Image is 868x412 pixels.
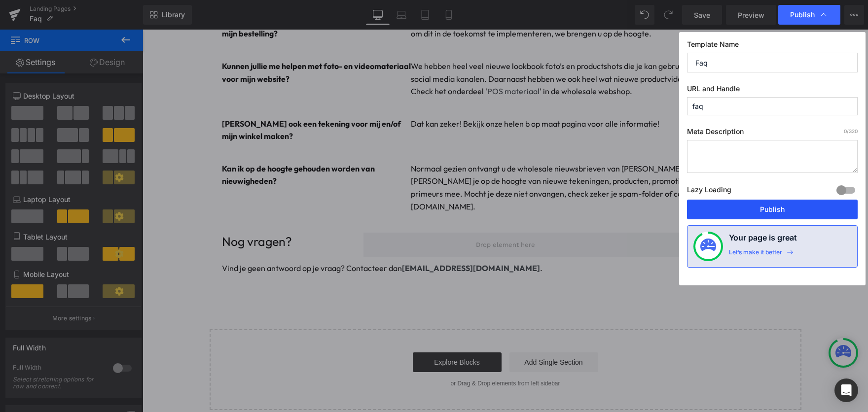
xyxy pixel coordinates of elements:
a: POS materiaal [345,57,397,67]
b: Kan ik op de hoogte gehouden worden van nieuwigheden? [79,134,232,157]
label: Lazy Loading [687,183,731,200]
a: [EMAIL_ADDRESS][DOMAIN_NAME] [259,234,398,243]
span: /320 [844,128,858,134]
a: Explore Blocks [270,323,359,343]
a: Add Single Section [367,323,456,343]
p: Vind je geen antwoord op je vraag? Contacteer dan . [79,233,647,245]
p: or Drag & Drop elements from left sidebar [83,350,643,357]
span: 0 [844,128,847,134]
p: Dat kan zeker! Bekijk onze helen b op maat pagina voor alle informatie! [268,88,647,101]
b: Kunnen jullie me helpen met foto- en videomateriaal voor mijn website? [79,32,268,54]
label: Template Name [687,40,858,53]
span: Nog vragen? [79,204,149,220]
div: Open Intercom Messenger [834,378,858,402]
img: onboarding-status.svg [700,239,716,254]
label: URL and Handle [687,84,858,97]
p: We hebben heel veel nieuwe lookbook foto’s en productshots die je kan gebruiken op je website, we... [268,31,647,69]
span: Publish [790,10,815,19]
b: [PERSON_NAME] ook een tekening voor mij en/of mijn winkel maken? [79,89,258,112]
button: Publish [687,200,858,219]
h4: Your page is great [729,232,797,248]
p: Normaal gezien ontvangt u de wholesale nieuwsbrieven van [PERSON_NAME] Daarin houdt [PERSON_NAME]... [268,133,647,183]
label: Meta Description [687,127,858,140]
div: Let’s make it better [729,248,782,261]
